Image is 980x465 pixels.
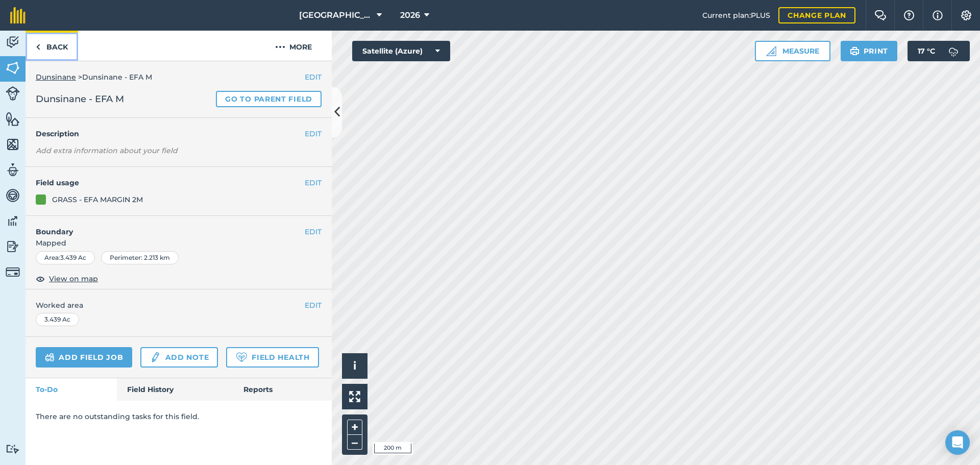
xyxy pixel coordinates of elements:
[26,378,117,401] a: To-Do
[702,10,770,21] span: Current plan : PLUS
[400,9,420,21] span: 2026
[342,353,367,379] button: i
[299,9,373,21] span: [GEOGRAPHIC_DATA]
[36,177,305,188] h4: Field usage
[36,300,322,311] span: Worked area
[255,31,332,61] button: More
[36,273,45,285] img: svg+xml;base64,PHN2ZyB4bWxucz0iaHR0cDovL3d3dy53My5vcmcvMjAwMC9zdmciIHdpZHRoPSIxOCIgaGVpZ2h0PSIyNC...
[6,137,20,152] img: svg+xml;base64,PHN2ZyB4bWxucz0iaHR0cDovL3d3dy53My5vcmcvMjAwMC9zdmciIHdpZHRoPSI1NiIgaGVpZ2h0PSI2MC...
[6,188,20,203] img: svg+xml;base64,PD94bWwgdmVyc2lvbj0iMS4wIiBlbmNvZGluZz0idXRmLTgiPz4KPCEtLSBHZW5lcmF0b3I6IEFkb2JlIE...
[36,251,95,264] div: Area : 3.439 Ac
[755,41,830,61] button: Measure
[6,239,20,254] img: svg+xml;base64,PD94bWwgdmVyc2lvbj0iMS4wIiBlbmNvZGluZz0idXRmLTgiPz4KPCEtLSBHZW5lcmF0b3I6IEFkb2JlIE...
[36,128,322,139] h4: Description
[216,91,322,107] a: Go to parent field
[45,351,55,363] img: svg+xml;base64,PD94bWwgdmVyc2lvbj0iMS4wIiBlbmNvZGluZz0idXRmLTgiPz4KPCEtLSBHZW5lcmF0b3I6IEFkb2JlIE...
[150,351,161,363] img: svg+xml;base64,PD94bWwgdmVyc2lvbj0iMS4wIiBlbmNvZGluZz0idXRmLTgiPz4KPCEtLSBHZW5lcmF0b3I6IEFkb2JlIE...
[903,10,915,20] img: A question mark icon
[26,31,78,61] a: Back
[945,430,970,455] div: Open Intercom Messenger
[960,10,972,20] img: A cog icon
[36,41,40,53] img: svg+xml;base64,PHN2ZyB4bWxucz0iaHR0cDovL3d3dy53My5vcmcvMjAwMC9zdmciIHdpZHRoPSI5IiBoZWlnaHQ9IjI0Ii...
[305,71,322,83] button: EDIT
[6,162,20,178] img: svg+xml;base64,PD94bWwgdmVyc2lvbj0iMS4wIiBlbmNvZGluZz0idXRmLTgiPz4KPCEtLSBHZW5lcmF0b3I6IEFkb2JlIE...
[6,86,20,101] img: svg+xml;base64,PD94bWwgdmVyc2lvbj0iMS4wIiBlbmNvZGluZz0idXRmLTgiPz4KPCEtLSBHZW5lcmF0b3I6IEFkb2JlIE...
[101,251,179,264] div: Perimeter : 2.213 km
[26,216,305,237] h4: Boundary
[766,46,776,56] img: Ruler icon
[49,273,98,284] span: View on map
[347,435,362,450] button: –
[6,265,20,279] img: svg+xml;base64,PD94bWwgdmVyc2lvbj0iMS4wIiBlbmNvZGluZz0idXRmLTgiPz4KPCEtLSBHZW5lcmF0b3I6IEFkb2JlIE...
[918,41,935,61] span: 17 ° C
[6,444,20,454] img: svg+xml;base64,PD94bWwgdmVyc2lvbj0iMS4wIiBlbmNvZGluZz0idXRmLTgiPz4KPCEtLSBHZW5lcmF0b3I6IEFkb2JlIE...
[352,41,450,61] button: Satellite (Azure)
[933,9,943,21] img: svg+xml;base64,PHN2ZyB4bWxucz0iaHR0cDovL3d3dy53My5vcmcvMjAwMC9zdmciIHdpZHRoPSIxNyIgaGVpZ2h0PSIxNy...
[349,391,360,402] img: Four arrows, one pointing top left, one top right, one bottom right and the last bottom left
[850,45,860,57] img: svg+xml;base64,PHN2ZyB4bWxucz0iaHR0cDovL3d3dy53My5vcmcvMjAwMC9zdmciIHdpZHRoPSIxOSIgaGVpZ2h0PSIyNC...
[117,378,233,401] a: Field History
[305,300,322,311] button: EDIT
[36,273,98,285] button: View on map
[36,92,124,106] span: Dunsinane - EFA M
[305,177,322,188] button: EDIT
[874,10,887,20] img: Two speech bubbles overlapping with the left bubble in the forefront
[305,128,322,139] button: EDIT
[36,146,178,155] em: Add extra information about your field
[305,226,322,237] button: EDIT
[52,194,143,205] div: GRASS - EFA MARGIN 2M
[26,237,332,249] span: Mapped
[36,411,322,422] p: There are no outstanding tasks for this field.
[6,60,20,76] img: svg+xml;base64,PHN2ZyB4bWxucz0iaHR0cDovL3d3dy53My5vcmcvMjAwMC9zdmciIHdpZHRoPSI1NiIgaGVpZ2h0PSI2MC...
[943,41,964,61] img: svg+xml;base64,PD94bWwgdmVyc2lvbj0iMS4wIiBlbmNvZGluZz0idXRmLTgiPz4KPCEtLSBHZW5lcmF0b3I6IEFkb2JlIE...
[36,71,322,83] div: > Dunsinane - EFA M
[353,359,356,372] span: i
[233,378,332,401] a: Reports
[6,111,20,127] img: svg+xml;base64,PHN2ZyB4bWxucz0iaHR0cDovL3d3dy53My5vcmcvMjAwMC9zdmciIHdpZHRoPSI1NiIgaGVpZ2h0PSI2MC...
[6,35,20,50] img: svg+xml;base64,PD94bWwgdmVyc2lvbj0iMS4wIiBlbmNvZGluZz0idXRmLTgiPz4KPCEtLSBHZW5lcmF0b3I6IEFkb2JlIE...
[275,41,285,53] img: svg+xml;base64,PHN2ZyB4bWxucz0iaHR0cDovL3d3dy53My5vcmcvMjAwMC9zdmciIHdpZHRoPSIyMCIgaGVpZ2h0PSIyNC...
[140,347,218,368] a: Add note
[36,72,76,82] a: Dunsinane
[347,420,362,435] button: +
[226,347,318,368] a: Field Health
[841,41,898,61] button: Print
[36,313,79,326] div: 3.439 Ac
[778,7,855,23] a: Change plan
[10,7,26,23] img: fieldmargin Logo
[36,347,132,368] a: Add field job
[908,41,970,61] button: 17 °C
[6,213,20,229] img: svg+xml;base64,PD94bWwgdmVyc2lvbj0iMS4wIiBlbmNvZGluZz0idXRmLTgiPz4KPCEtLSBHZW5lcmF0b3I6IEFkb2JlIE...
